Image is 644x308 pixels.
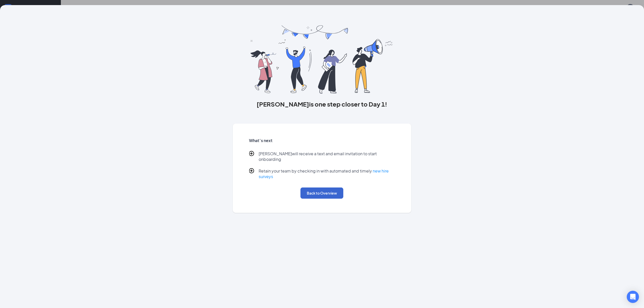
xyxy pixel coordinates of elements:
[627,291,639,303] div: Open Intercom Messenger
[259,151,395,162] p: [PERSON_NAME] will receive a text and email invitation to start onboarding
[251,25,393,94] img: you are all set
[300,187,343,199] button: Back to Overview
[259,168,389,179] a: new hire surveys
[249,138,395,143] h5: What’s next
[259,168,395,179] p: Retain your team by checking in with automated and timely
[233,100,411,108] h3: [PERSON_NAME] is one step closer to Day 1!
